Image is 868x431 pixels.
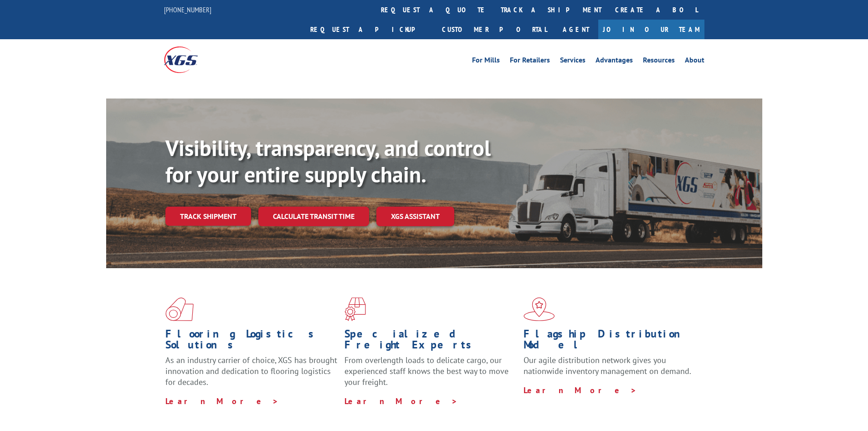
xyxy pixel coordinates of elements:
a: Advantages [596,57,633,67]
img: xgs-icon-focused-on-flooring-red [344,297,366,321]
h1: Specialized Freight Experts [344,328,517,355]
a: Track shipment [165,207,251,226]
a: XGS ASSISTANT [376,207,454,226]
h1: Flooring Logistics Solutions [165,328,338,355]
a: Learn More > [165,396,279,406]
b: Visibility, transparency, and control for your entire supply chain. [165,134,491,188]
a: Agent [554,20,598,39]
a: Resources [643,57,675,67]
a: About [685,57,704,67]
img: xgs-icon-flagship-distribution-model-red [524,297,555,321]
a: Join Our Team [598,20,704,39]
a: For Mills [472,57,500,67]
p: From overlength loads to delicate cargo, our experienced staff knows the best way to move your fr... [344,355,517,395]
span: As an industry carrier of choice, XGS has brought innovation and dedication to flooring logistics... [165,355,337,387]
a: Learn More > [524,385,637,395]
img: xgs-icon-total-supply-chain-intelligence-red [165,297,194,321]
h1: Flagship Distribution Model [524,328,696,355]
a: Services [560,57,586,67]
a: [PHONE_NUMBER] [164,5,211,14]
a: For Retailers [510,57,550,67]
span: Our agile distribution network gives you nationwide inventory management on demand. [524,355,691,376]
a: Learn More > [344,396,458,406]
a: Customer Portal [435,20,554,39]
a: Calculate transit time [258,207,369,226]
a: Request a pickup [303,20,435,39]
